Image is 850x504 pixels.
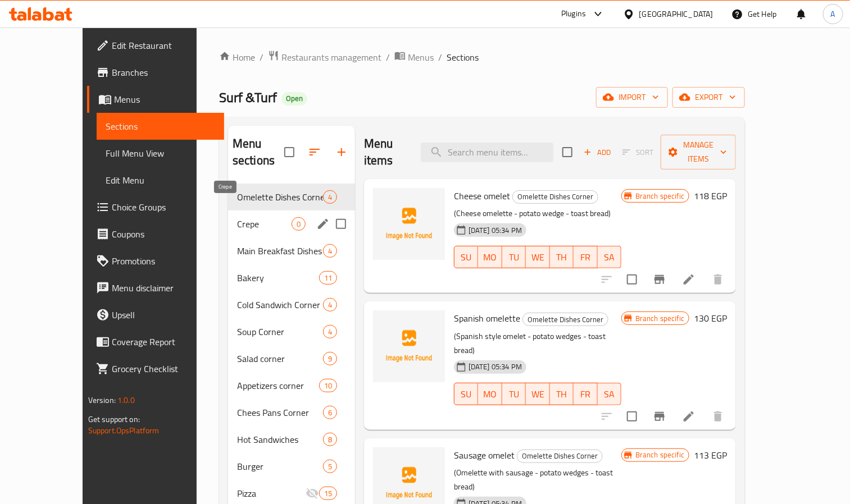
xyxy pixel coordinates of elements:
span: Omelette Dishes Corner [517,450,602,462]
span: Chees Pans Corner [237,406,323,419]
div: Plugins [561,7,586,21]
input: search [421,143,553,162]
span: Select section [556,140,579,164]
a: Menus [87,86,225,113]
button: Add [579,144,615,161]
span: Grocery Checklist [112,362,216,375]
button: MO [478,246,502,268]
button: delete [704,266,731,293]
span: Appetizers corner [237,379,319,392]
img: Spanish omelette [373,310,445,382]
span: Soup Corner [237,325,323,338]
div: Hot Sandwiches8 [228,426,355,453]
span: 10 [320,381,337,391]
span: TH [554,386,569,402]
a: Restaurants management [268,50,381,65]
div: items [323,325,337,338]
button: TU [502,383,526,405]
button: delete [704,403,731,430]
span: WE [530,386,545,402]
span: export [681,90,736,104]
a: Coupons [87,221,225,248]
div: items [323,298,337,311]
button: SA [598,383,621,405]
span: Burger [237,460,323,473]
span: SA [602,249,617,265]
span: Branches [112,66,216,79]
span: Menu disclaimer [112,281,216,295]
div: items [319,271,337,285]
a: Full Menu View [97,140,225,167]
span: 4 [324,300,337,310]
div: items [292,217,306,231]
div: Chees Pans Corner6 [228,399,355,426]
a: Edit Restaurant [87,32,225,59]
div: Omelette Dishes Corner [237,190,323,204]
h2: Menu sections [233,135,284,169]
a: Edit Menu [97,167,225,194]
button: edit [315,216,331,232]
span: Full Menu View [106,146,216,160]
span: Salad corner [237,352,323,365]
a: Home [219,51,255,64]
div: items [323,433,337,446]
span: Edit Restaurant [112,39,216,52]
span: Bakery [237,271,319,285]
img: Cheese omelet [373,188,445,260]
a: Promotions [87,248,225,274]
span: 9 [324,354,337,364]
button: SA [598,246,621,268]
button: Manage items [661,135,736,169]
h6: 113 EGP [694,447,727,463]
span: Branch specific [631,191,689,201]
span: Upsell [112,308,216,322]
span: TH [554,249,569,265]
a: Grocery Checklist [87,355,225,382]
button: SU [454,246,478,268]
div: Omelette Dishes Corner [512,190,598,204]
span: Hot Sandwiches [237,433,323,446]
span: Branch specific [631,450,689,460]
div: Cold Sandwich Corner [237,298,323,311]
span: FR [578,386,593,402]
div: items [319,379,337,392]
span: Main Breakfast Dishes Corner [237,244,323,258]
button: FR [574,246,597,268]
button: FR [574,383,597,405]
span: Select section first [615,144,661,161]
button: WE [526,246,549,268]
li: / [260,51,263,64]
span: Sausage omelet [454,447,515,464]
button: TU [502,246,526,268]
button: Add section [328,139,355,166]
span: Select to update [620,268,644,291]
button: TH [550,246,574,268]
span: Manage items [670,138,727,166]
span: 11 [320,273,337,283]
span: 6 [324,407,337,418]
div: Pizza [237,487,306,500]
div: Omelette Dishes Corner4 [228,184,355,210]
span: 4 [324,192,337,203]
span: Crepe [237,217,292,231]
button: Branch-specific-item [646,266,673,293]
div: items [319,487,337,500]
span: A [831,8,835,20]
span: SU [459,386,474,402]
span: SA [602,386,617,402]
span: TU [507,249,521,265]
span: Version: [88,393,116,407]
span: Sections [106,120,216,133]
span: Spanish omelette [454,310,520,327]
div: Soup Corner4 [228,318,355,345]
span: Restaurants management [281,51,381,64]
span: Surf &Turf [219,85,277,110]
div: Omelette Dishes Corner [522,313,608,326]
a: Upsell [87,301,225,328]
button: Branch-specific-item [646,403,673,430]
button: WE [526,383,549,405]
